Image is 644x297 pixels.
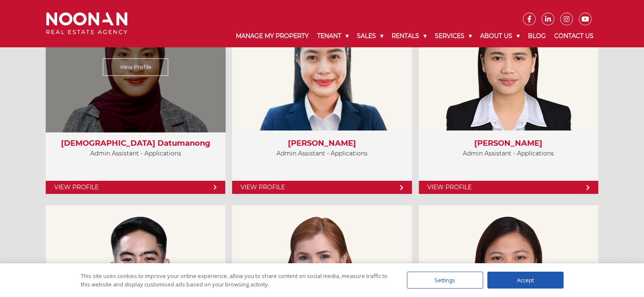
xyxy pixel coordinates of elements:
a: Rentals [387,25,431,47]
a: Sales [353,25,387,47]
p: Admin Assistant - Applications [427,148,590,159]
a: Tenant [313,25,353,47]
a: Manage My Property [232,25,313,47]
a: Contact Us [550,25,598,47]
h3: [DEMOGRAPHIC_DATA] Datumanong [54,139,217,148]
h3: [PERSON_NAME] [427,139,590,148]
img: Noonan Real Estate Agency [46,12,127,35]
p: Admin Assistant - Applications [240,148,403,159]
a: View Profile [46,181,225,194]
a: Services [431,25,476,47]
h3: [PERSON_NAME] [240,139,403,148]
a: Blog [524,25,550,47]
a: View Profile [232,181,412,194]
div: This site uses cookies to improve your online experience, allow you to share content on social me... [81,272,390,289]
a: View Profile [103,59,168,76]
div: Settings [407,272,483,289]
p: Admin Assistant - Applications [54,148,217,159]
div: Accept [487,272,564,289]
a: View Profile [419,181,598,194]
a: About Us [476,25,524,47]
